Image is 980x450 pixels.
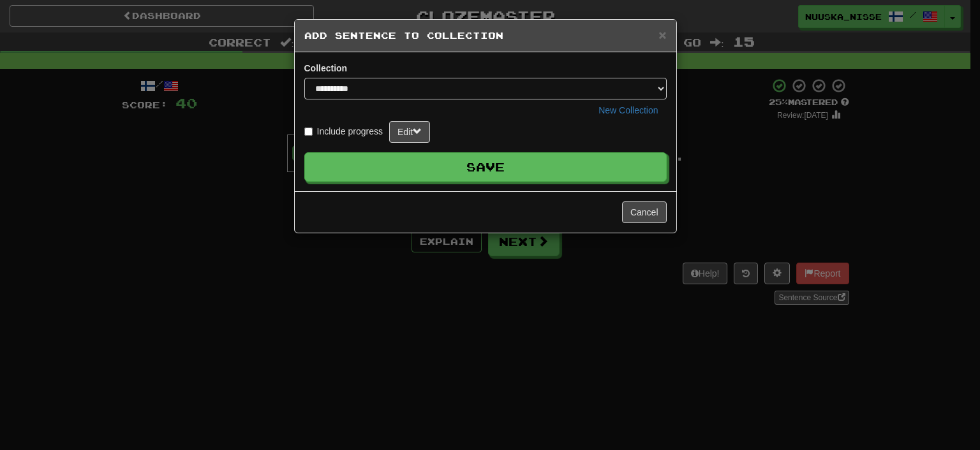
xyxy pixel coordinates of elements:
button: Edit [389,121,430,143]
label: Collection [304,62,348,75]
label: Include progress [304,125,383,138]
h5: Add Sentence to Collection [304,29,667,42]
button: New Collection [590,99,666,121]
button: Cancel [622,201,667,223]
button: Close [658,28,666,41]
input: Include progress [304,127,313,136]
span: × [658,27,666,42]
button: Save [304,152,667,182]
